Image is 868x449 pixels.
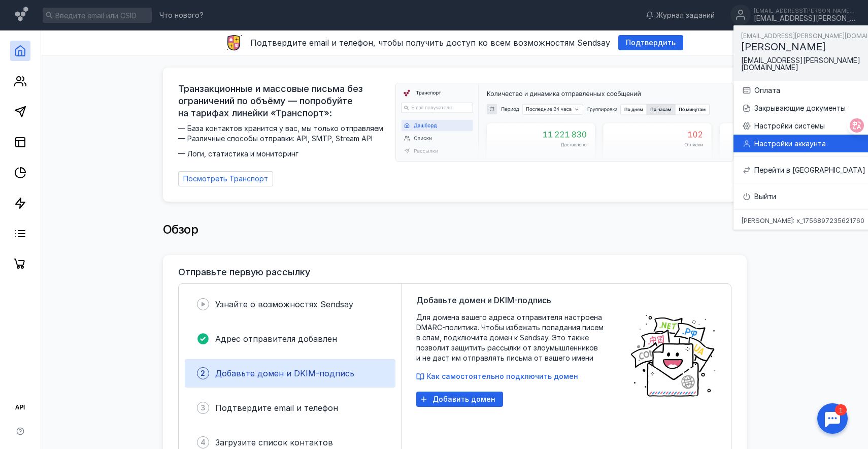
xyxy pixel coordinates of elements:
[43,8,152,23] input: Введите email или CSID
[178,123,389,159] span: — База контактов хранится у вас, мы только отправляем — Различные способы отправки: API, SMTP, St...
[618,35,683,50] button: Подтвердить
[741,217,864,224] span: [PERSON_NAME]: x_1756897235621760
[215,368,354,378] span: Добавьте домен и DKIM-подпись
[432,395,495,404] span: Добавить домен
[426,372,578,380] span: Как самостоятельно подключить домен
[159,12,204,19] span: Что нового?
[215,437,333,447] span: Загрузите список контактов
[626,39,676,47] span: Подтвердить
[215,299,353,309] span: Узнайте о возможностях Sendsay
[178,267,310,277] h3: Отправьте первую рассылку
[178,171,273,186] a: Посмотреть Транспорт
[629,312,717,399] img: poster
[416,371,578,381] button: Как самостоятельно подключить домен
[416,392,503,407] button: Добавить домен
[754,8,855,14] div: [EMAIL_ADDRESS][PERSON_NAME][DOMAIN_NAME]
[754,14,855,23] div: [EMAIL_ADDRESS][PERSON_NAME][DOMAIN_NAME]
[250,38,610,48] span: Подтвердите email и телефон, чтобы получить доступ ко всем возможностям Sendsay
[656,10,715,20] span: Журнал заданий
[201,437,206,447] span: 4
[201,403,206,413] span: 3
[741,41,826,53] span: [PERSON_NAME]
[23,6,35,17] div: 1
[163,222,198,237] span: Обзор
[215,334,337,344] span: Адрес отправителя добавлен
[215,403,338,413] span: Подтвердите email и телефон
[416,312,619,363] span: Для домена вашего адреса отправителя настроена DMARC-политика. Чтобы избежать попадания писем в с...
[641,10,720,20] a: Журнал заданий
[154,12,209,19] a: Что нового?
[741,56,860,72] span: [EMAIL_ADDRESS][PERSON_NAME][DOMAIN_NAME]
[178,83,389,119] span: Транзакционные и массовые письма без ограничений по объёму — попробуйте на тарифах линейки «Транс...
[183,175,268,183] span: Посмотреть Транспорт
[416,294,551,306] span: Добавьте домен и DKIM-подпись
[201,368,205,378] span: 2
[396,83,733,162] img: dashboard-transport-banner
